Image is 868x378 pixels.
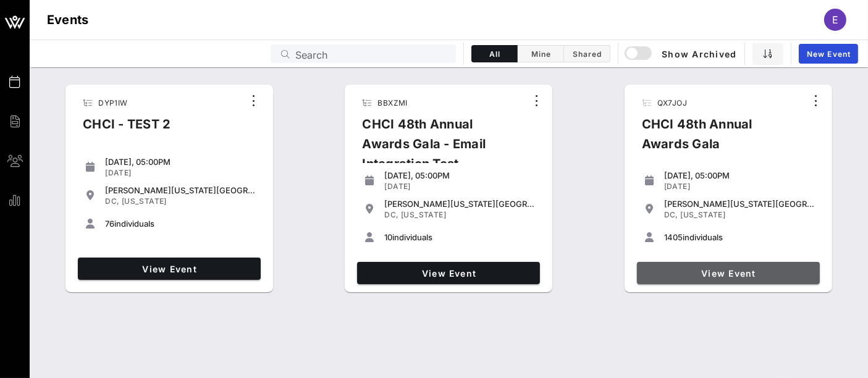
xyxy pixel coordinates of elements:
span: [US_STATE] [680,210,725,219]
a: View Event [637,262,820,284]
h1: Events [47,10,89,30]
div: [DATE] [664,182,815,191]
button: Show Archived [626,43,737,65]
div: [DATE], 05:00PM [384,170,535,180]
span: BBXZMI [377,98,407,107]
span: View Event [362,268,535,279]
span: View Event [83,264,256,274]
span: DC, [664,210,678,219]
span: DC, [105,196,119,206]
span: E [832,14,838,26]
span: DC, [384,210,398,219]
span: All [479,49,510,59]
div: individuals [384,232,535,242]
span: Show Archived [626,46,736,61]
a: New Event [799,44,858,64]
div: [DATE], 05:00PM [664,170,815,180]
span: 1405 [664,232,683,242]
div: [PERSON_NAME][US_STATE][GEOGRAPHIC_DATA] [664,199,815,209]
div: individuals [664,232,815,242]
div: [DATE] [105,168,256,178]
span: [US_STATE] [122,196,167,206]
div: CHCI 48th Annual Awards Gala - Email Integration Test [352,114,526,183]
div: [DATE], 05:00PM [105,157,256,167]
div: CHCI 48th Annual Awards Gala [632,114,806,164]
span: QX7JOJ [657,98,687,107]
a: View Event [78,258,261,280]
span: Shared [571,49,602,59]
div: [PERSON_NAME][US_STATE][GEOGRAPHIC_DATA] [384,199,535,209]
span: New Event [806,49,851,59]
div: [DATE] [384,182,535,191]
div: CHCI - TEST 2 [73,114,180,144]
div: individuals [105,219,256,229]
div: E [824,9,846,31]
button: Shared [564,45,610,62]
span: View Event [642,268,815,279]
button: All [471,45,518,62]
span: Mine [525,49,556,59]
span: DYP1IW [98,98,127,107]
div: [PERSON_NAME][US_STATE][GEOGRAPHIC_DATA] [105,185,256,195]
span: 76 [105,219,114,229]
span: 10 [384,232,392,242]
span: [US_STATE] [401,210,446,219]
a: View Event [357,262,540,284]
button: Mine [518,45,564,62]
